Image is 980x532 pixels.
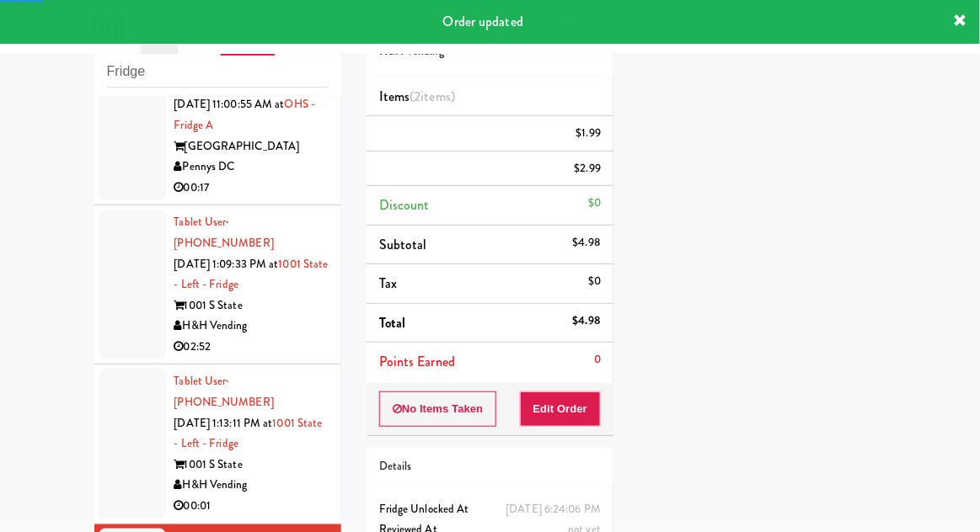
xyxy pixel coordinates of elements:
button: Edit Order [520,391,602,427]
div: $4.98 [573,311,602,332]
div: Details [379,456,601,477]
span: Points Earned [379,352,455,371]
span: [DATE] 11:00:55 AM at [174,96,285,112]
button: No Items Taken [379,391,497,427]
span: Subtotal [379,235,427,254]
span: Items [379,87,455,106]
div: 1001 S State [174,455,329,476]
span: (2 ) [410,87,455,106]
span: Tax [379,274,397,293]
div: 02:52 [174,337,329,358]
ng-pluralize: items [421,87,452,106]
div: 00:17 [174,178,329,199]
div: $4.98 [573,232,602,253]
span: Order updated [443,12,523,31]
div: 0 [594,349,601,370]
h5: H&H Vending [379,45,601,58]
li: Tablet User· [PHONE_NUMBER][DATE] 1:09:33 PM at1001 State - Left - Fridge1001 S StateH&H Vending0... [94,205,341,364]
li: Tablet User· [PHONE_NUMBER][DATE] 11:00:55 AM atOHS - Fridge A[GEOGRAPHIC_DATA]Pennys DC00:17 [94,46,341,205]
div: H&H Vending [174,316,329,337]
div: $1.99 [576,123,602,144]
input: Search vision orders [107,56,329,88]
span: · [PHONE_NUMBER] [174,214,274,251]
a: OHS - Fridge A [174,96,316,133]
div: H&H Vending [174,475,329,496]
a: Tablet User· [PHONE_NUMBER] [174,214,274,251]
div: [DATE] 6:24:06 PM [506,499,601,520]
div: Fridge Unlocked At [379,499,601,520]
a: Tablet User· [PHONE_NUMBER] [174,373,274,410]
div: $0 [588,271,601,292]
div: $2.99 [575,158,602,179]
div: 1001 S State [174,295,329,317]
span: Discount [379,195,430,215]
div: $0 [588,193,601,214]
span: Total [379,313,406,332]
div: 00:01 [174,496,329,517]
span: [DATE] 1:13:11 PM at [174,415,273,431]
li: Tablet User· [PHONE_NUMBER][DATE] 1:13:11 PM at1001 State - Left - Fridge1001 S StateH&H Vending0... [94,364,341,524]
span: [DATE] 1:09:33 PM at [174,256,279,272]
div: Pennys DC [174,157,329,178]
div: [GEOGRAPHIC_DATA] [174,136,329,157]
